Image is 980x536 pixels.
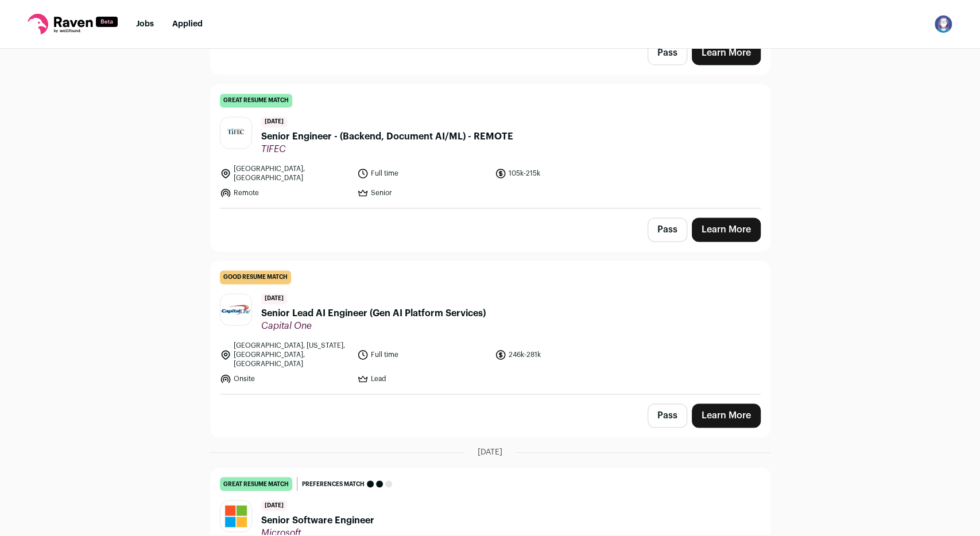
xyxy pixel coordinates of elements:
[136,20,154,28] a: Jobs
[220,500,251,531] img: c786a7b10b07920eb52778d94b98952337776963b9c08eb22d98bc7b89d269e4.jpg
[261,306,486,320] span: Senior Lead AI Engineer (Gen AI Platform Services)
[220,164,351,182] li: [GEOGRAPHIC_DATA], [GEOGRAPHIC_DATA]
[357,187,488,199] li: Senior
[220,270,291,284] div: good resume match
[261,500,287,511] span: [DATE]
[261,130,513,143] span: Senior Engineer - (Backend, Document AI/ML) - REMOTE
[692,41,761,65] a: Learn More
[261,143,513,155] span: TIFEC
[220,373,351,384] li: Onsite
[220,117,251,148] img: 1bed34e9a7ad1f5e209559f65fd51d1a42f3522dafe3eea08c5e904d6a2faa38
[934,15,952,33] img: 7855959-medium_jpg
[495,341,626,368] li: 246k-281k
[302,478,365,490] span: Preferences match
[495,164,626,182] li: 105k-215k
[220,341,351,368] li: [GEOGRAPHIC_DATA], [US_STATE], [GEOGRAPHIC_DATA], [GEOGRAPHIC_DATA]
[220,294,251,325] img: 24b4cd1a14005e1eb0453b1a75ab48f7ab5ae425408ff78ab99c55fada566dcb.jpg
[261,320,486,332] span: Capital One
[220,187,351,199] li: Remote
[211,84,770,208] a: great resume match [DATE] Senior Engineer - (Backend, Document AI/ML) - REMOTE TIFEC [GEOGRAPHIC_...
[261,116,287,127] span: [DATE]
[934,15,952,33] button: Open dropdown
[261,293,287,304] span: [DATE]
[357,373,488,384] li: Lead
[692,217,761,242] a: Learn More
[648,41,687,65] button: Pass
[648,403,687,428] button: Pass
[478,446,502,458] span: [DATE]
[172,20,203,28] a: Applied
[357,164,488,182] li: Full time
[220,477,292,491] div: great resume match
[261,513,374,527] span: Senior Software Engineer
[220,94,292,107] div: great resume match
[648,217,687,242] button: Pass
[692,403,761,428] a: Learn More
[357,341,488,368] li: Full time
[211,261,770,394] a: good resume match [DATE] Senior Lead AI Engineer (Gen AI Platform Services) Capital One [GEOGRAPH...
